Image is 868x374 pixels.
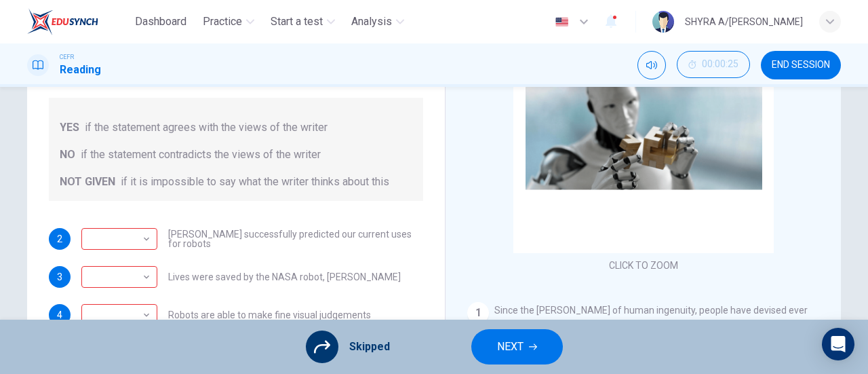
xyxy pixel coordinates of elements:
span: Since the [PERSON_NAME] of human ingenuity, people have devised ever more cunning tools to cope w... [467,305,814,364]
span: Lives were saved by the NASA robot, [PERSON_NAME] [168,272,401,282]
span: 4 [57,310,62,320]
span: if the statement contradicts the views of the writer [81,147,321,163]
span: CEFR [60,52,74,62]
a: EduSynch logo [27,8,130,35]
h1: Reading [60,62,101,78]
span: NEXT [497,337,524,356]
button: Analysis [346,10,410,34]
span: if it is impossible to say what the writer thinks about this [121,174,389,190]
span: 00:00:25 [702,59,738,70]
span: Practice [203,14,242,30]
button: NEXT [471,329,563,364]
button: Dashboard [130,10,192,34]
button: END SESSION [761,51,841,79]
span: 3 [57,272,62,282]
div: Open Intercom Messenger [822,328,854,360]
span: NO [60,147,75,163]
div: Hide [677,51,750,79]
span: Start a test [271,14,323,30]
div: 1 [467,302,489,324]
span: [PERSON_NAME] successfully predicted our current uses for robots [168,229,423,248]
button: 00:00:25 [677,51,750,78]
img: EduSynch logo [27,8,98,35]
button: Practice [197,10,260,34]
span: YES [60,119,79,136]
img: Profile picture [652,11,674,33]
span: END SESSION [772,60,830,71]
button: Start a test [265,10,340,34]
span: Robots are able to make fine visual judgements [168,310,371,320]
img: en [553,17,570,27]
span: if the statement agrees with the views of the writer [85,119,328,136]
span: 2 [57,234,62,244]
span: Dashboard [135,14,186,30]
div: Mute [637,51,666,79]
span: NOT GIVEN [60,174,115,190]
span: Analysis [351,14,392,30]
span: Skipped [349,339,390,355]
div: SHYRA A/[PERSON_NAME] [685,14,803,30]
